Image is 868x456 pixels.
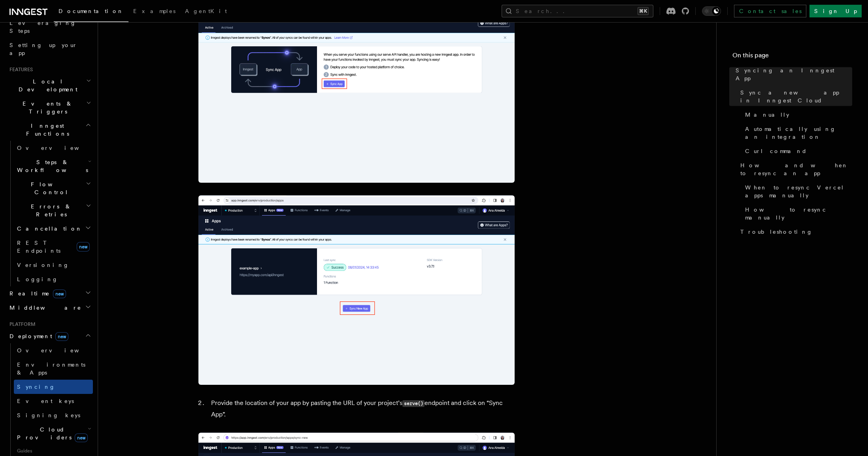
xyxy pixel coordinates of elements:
[55,332,68,341] span: new
[14,258,93,272] a: Versioning
[14,426,88,441] span: Cloud Providers
[742,202,852,225] a: How to resync manually
[17,412,80,418] span: Signing keys
[14,343,93,358] a: Overview
[14,221,93,236] button: Cancellation
[745,184,852,199] span: When to resync Vercel apps manually
[185,8,227,14] span: AgentKit
[6,286,93,301] button: Realtimenew
[742,144,852,158] a: Curl command
[209,397,515,420] li: Provide the location of your app by pasting the URL of your project’s endpoint and click on “Sync...
[740,89,852,104] span: Sync a new app in Inngest Cloud
[502,5,653,17] button: Search...⌘K
[77,242,90,252] span: new
[810,5,862,17] a: Sign Up
[14,141,93,155] a: Overview
[734,5,806,17] a: Contact sales
[133,8,175,14] span: Examples
[737,225,852,239] a: Troubleshooting
[6,119,93,141] button: Inngest Functions
[6,96,93,119] button: Events & Triggers
[17,398,74,404] span: Event keys
[742,180,852,202] a: When to resync Vercel apps manually
[14,272,93,286] a: Logging
[402,400,425,407] code: serve()
[75,433,88,442] span: new
[58,8,124,14] span: Documentation
[14,394,93,408] a: Event keys
[702,6,721,16] button: Toggle dark mode
[14,380,93,394] a: Syncing
[198,195,515,385] img: Inngest Cloud screen with sync new app button when you have apps synced
[745,125,852,141] span: Automatically using an integration
[14,358,93,380] a: Environments & Apps
[17,145,98,151] span: Overview
[6,141,93,286] div: Inngest Functions
[14,177,93,199] button: Flow Control
[6,332,68,340] span: Deployment
[14,199,93,221] button: Errors & Retries
[17,384,55,390] span: Syncing
[17,240,60,254] span: REST Endpoints
[6,301,93,315] button: Middleware
[14,408,93,422] a: Signing keys
[14,158,88,174] span: Steps & Workflows
[737,85,852,108] a: Sync a new app in Inngest Cloud
[17,276,58,282] span: Logging
[14,422,93,445] button: Cloud Providersnew
[14,225,82,233] span: Cancellation
[180,2,232,21] a: AgentKit
[6,78,86,93] span: Local Development
[14,202,86,218] span: Errors & Retries
[6,16,93,38] a: Leveraging Steps
[737,158,852,180] a: How and when to resync an app
[638,7,649,15] kbd: ⌘K
[128,2,180,21] a: Examples
[6,122,85,138] span: Inngest Functions
[6,38,93,60] a: Setting up your app
[17,347,98,354] span: Overview
[6,289,66,297] span: Realtime
[14,236,93,258] a: REST Endpointsnew
[736,66,852,82] span: Syncing an Inngest App
[6,100,86,115] span: Events & Triggers
[6,66,33,73] span: Features
[742,108,852,122] a: Manually
[17,361,85,376] span: Environments & Apps
[732,51,852,63] h4: On this page
[745,206,852,221] span: How to resync manually
[6,321,36,327] span: Platform
[745,147,807,155] span: Curl command
[6,329,93,343] button: Deploymentnew
[53,289,66,298] span: new
[745,111,789,119] span: Manually
[14,180,86,196] span: Flow Control
[732,63,852,85] a: Syncing an Inngest App
[740,228,813,236] span: Troubleshooting
[17,262,69,268] span: Versioning
[742,122,852,144] a: Automatically using an integration
[6,304,81,312] span: Middleware
[6,74,93,96] button: Local Development
[740,161,852,177] span: How and when to resync an app
[14,155,93,177] button: Steps & Workflows
[54,2,128,22] a: Documentation
[9,42,77,56] span: Setting up your app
